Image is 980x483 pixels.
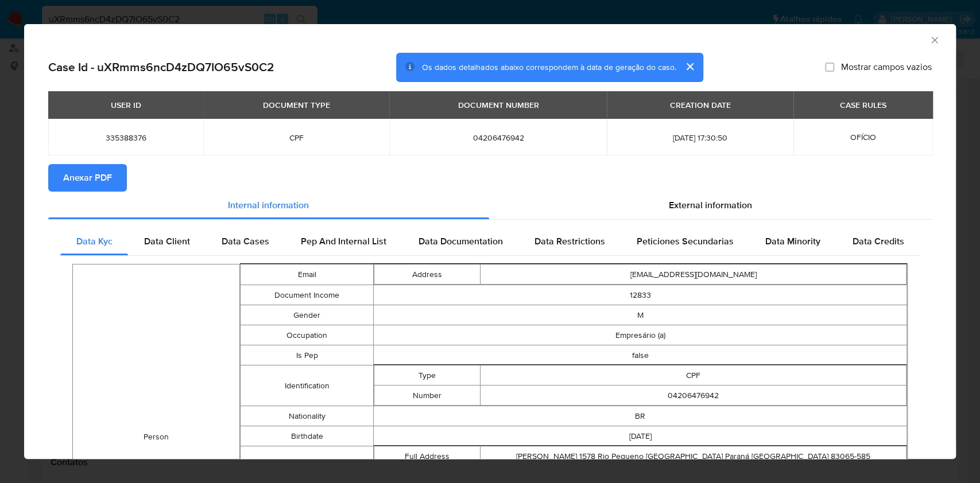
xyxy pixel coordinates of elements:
span: Data Client [144,235,190,248]
span: [DATE] 17:30:50 [621,133,779,143]
td: [EMAIL_ADDRESS][DOMAIN_NAME] [481,264,907,285]
td: Nationality [240,406,373,426]
span: 335388376 [62,133,189,143]
td: Is Pep [240,345,373,365]
div: Detailed internal info [60,228,920,255]
td: false [374,345,907,365]
span: Pep And Internal List [301,235,386,248]
span: Data Minority [765,235,820,248]
span: Anexar PDF [63,165,112,190]
td: Gender [240,305,373,325]
td: Email [240,264,373,285]
span: OFÍCIO [850,131,876,143]
h2: Case Id - uXRmms6ncD4zDQ7IO65vS0C2 [48,60,274,75]
td: Type [374,365,481,385]
td: Identification [240,365,373,406]
div: CASE RULES [833,95,893,115]
span: Data Documentation [418,235,502,248]
button: cerrar [676,53,703,80]
div: USER ID [103,95,148,115]
span: Internal information [228,198,309,212]
button: Anexar PDF [48,164,127,192]
span: Mostrar campos vazios [841,61,932,73]
td: Full Address [374,446,481,466]
span: External information [669,198,752,212]
td: [PERSON_NAME] 1578 Rio Pequeno [GEOGRAPHIC_DATA] Paraná [GEOGRAPHIC_DATA] 83065-585 [481,446,907,466]
td: 04206476942 [481,385,907,406]
div: closure-recommendation-modal [24,24,956,459]
td: M [374,305,907,325]
span: CPF [217,133,375,143]
span: Data Kyc [76,235,113,248]
td: 12833 [374,285,907,305]
td: Birthdate [240,426,373,446]
span: 04206476942 [403,133,593,143]
span: Data Cases [222,235,269,248]
span: Data Credits [852,235,904,248]
td: CPF [481,365,907,385]
td: Occupation [240,325,373,345]
div: DOCUMENT TYPE [256,95,337,115]
td: Number [374,385,481,406]
span: Data Restrictions [534,235,605,248]
div: CREATION DATE [663,95,738,115]
span: Peticiones Secundarias [637,235,734,248]
input: Mostrar campos vazios [825,63,834,72]
span: Os dados detalhados abaixo correspondem à data de geração do caso. [422,61,676,73]
button: Fechar a janela [929,34,939,45]
td: Address [374,264,481,285]
td: [DATE] [374,426,907,446]
div: Detailed info [48,192,932,219]
td: Empresário (a) [374,325,907,345]
div: DOCUMENT NUMBER [451,95,545,115]
td: Document Income [240,285,373,305]
td: BR [374,406,907,426]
